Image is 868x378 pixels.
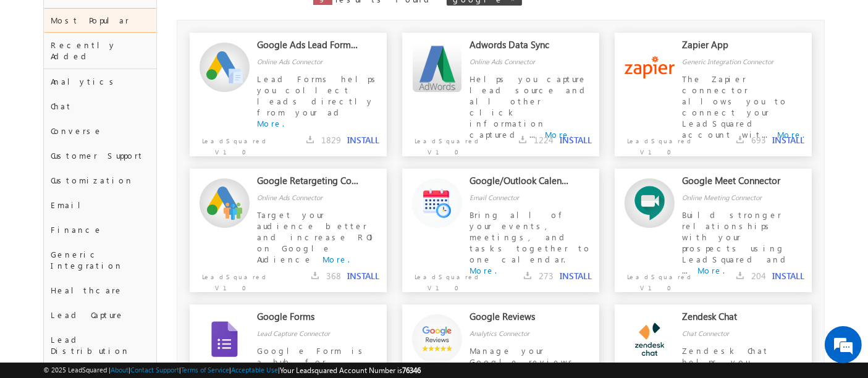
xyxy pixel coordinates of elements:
[412,178,462,229] img: Alternate Logo
[21,65,52,81] img: d_60004797649_company_0_60004797649
[257,39,359,56] div: Google Ads Lead Form Connector
[200,178,250,229] img: Alternate Logo
[402,366,421,375] span: 76346
[519,136,526,143] img: downloads
[539,270,554,282] span: 273
[615,265,694,293] p: LeadSquared V1.0
[470,209,591,264] span: Bring all of your events, meetings, and tasks together to one calendar.
[524,272,531,279] img: downloads
[203,6,232,36] div: Minimize live chat window
[190,265,269,293] p: LeadSquared V1.0
[470,39,571,56] div: Adwords Data Sync
[682,209,790,275] span: Build stronger relationships with your prospects using LeadSquared and ...
[44,119,156,143] div: Converse
[347,271,379,282] button: INSTALL
[200,43,250,93] img: Alternate Logo
[326,270,341,282] span: 368
[200,314,250,364] img: Alternate Logo
[470,73,589,140] span: Helps you capture lead source and all other click information captured ...
[130,366,179,374] a: Contact Support
[44,278,156,303] div: Healthcare
[347,135,379,146] button: INSTALL
[311,272,319,279] img: downloads
[44,242,156,278] div: Generic Integration
[470,175,571,192] div: Google/Outlook Calendar
[181,366,229,374] a: Terms of Service
[772,135,804,146] button: INSTALL
[16,114,225,283] textarea: Type your message and hit 'Enter'
[736,272,744,279] img: downloads
[44,168,156,193] div: Customization
[257,311,359,328] div: Google Forms
[772,271,804,282] button: INSTALL
[44,327,156,363] div: Lead Distribution
[231,366,278,374] a: Acceptable Use
[257,175,359,192] div: Google Retargeting Connector
[306,136,314,143] img: downloads
[111,366,129,374] a: About
[190,129,269,157] p: LeadSquared V1.0
[560,271,592,282] button: INSTALL
[280,366,421,375] span: Your Leadsquared Account Number is
[321,134,341,146] span: 1829
[534,134,554,146] span: 1224
[682,311,784,328] div: Zendesk Chat
[751,270,766,282] span: 204
[44,69,156,94] div: Analytics
[560,135,592,146] button: INSTALL
[625,56,675,79] img: Alternate Logo
[736,136,744,143] img: downloads
[625,314,675,364] img: Alternate Logo
[682,175,784,192] div: Google Meet Connector
[44,193,156,217] div: Email
[43,364,421,376] span: © 2025 LeadSquared | | | | |
[402,129,481,157] p: LeadSquared V1.0
[322,254,350,264] a: More.
[44,303,156,327] div: Lead Capture
[751,134,766,146] span: 693
[44,94,156,119] div: Chat
[44,143,156,168] div: Customer Support
[64,65,208,81] div: Chat with us now
[44,8,156,33] div: Most Popular
[168,292,224,309] em: Start Chat
[257,118,284,128] a: More.
[44,33,156,69] div: Recently Added
[412,314,462,364] img: Alternate Logo
[682,73,788,140] span: The Zapier connector allows you to connect your LeadSquared account wit...
[625,178,675,229] img: Alternate Logo
[615,129,694,157] p: LeadSquared V1.0
[257,73,380,117] span: Lead Forms helps you collect leads directly from your ad
[470,311,571,328] div: Google Reviews
[682,39,784,56] div: Zapier App
[257,209,376,264] span: Target your audience better and increase ROI on Google Audience
[402,265,481,293] p: LeadSquared V1.0
[44,217,156,242] div: Finance
[412,43,461,92] img: Alternate Logo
